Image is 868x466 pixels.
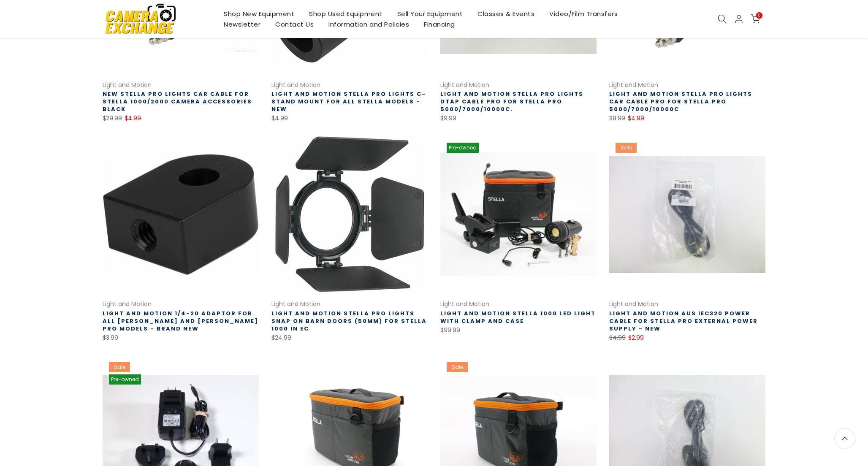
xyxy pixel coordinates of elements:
[103,333,259,343] div: $3.99
[271,309,427,333] a: Light and Motion Stella Pro Lights Snap On Barn Doors (50mm) for Stella 1000 in EC
[271,113,428,124] div: $4.99
[125,113,141,124] ins: $4.99
[440,113,597,124] div: $9.99
[440,300,489,308] a: Light and Motion
[440,81,489,89] a: Light and Motion
[628,333,644,343] ins: $2.99
[271,333,428,343] div: $24.99
[609,309,758,333] a: Light and Motion AUS IEC320 Power Cable for Stella Pro External Power Supply - NEW
[103,90,252,113] a: NEW Stella Pro Lights Car Cable for Stella 1000/2000 Camera Accessories Black
[470,8,542,19] a: Classes & Events
[751,14,760,24] a: 0
[390,8,470,19] a: Sell Your Equipment
[271,81,320,89] a: Light and Motion
[103,309,258,333] a: Light and Motion 1/4-20 Adaptor for all [PERSON_NAME] and [PERSON_NAME] Pro Models - BRAND NEW
[271,90,426,113] a: Light and Motion Stella Pro Lights C-Stand Mount for all Stella Models - NEW
[628,113,644,124] ins: $4.99
[440,309,596,325] a: Light and Motion Stella 1000 LED Light with Clamp and Case
[609,114,625,122] del: $8.99
[609,300,658,308] a: Light and Motion
[609,333,626,342] del: $4.99
[103,114,122,122] del: $29.99
[217,19,268,30] a: Newsletter
[268,19,321,30] a: Contact Us
[834,428,855,449] a: Back to the top
[321,19,417,30] a: Information and Policies
[217,8,302,19] a: Shop New Equipment
[271,300,320,308] a: Light and Motion
[103,300,152,308] a: Light and Motion
[440,325,597,336] div: $99.99
[542,8,625,19] a: Video/Film Transfers
[609,90,752,113] a: Light and Motion Stella Pro Lights Car Cable Pro for Stella Pro 5000/7000/10000c
[103,81,152,89] a: Light and Motion
[417,19,463,30] a: Financing
[756,12,762,19] span: 0
[302,8,390,19] a: Shop Used Equipment
[609,81,658,89] a: Light and Motion
[440,90,583,113] a: Light and Motion Stella Pro Lights DTAP Cable Pro for Stella Pro 5000/7000/10000c.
